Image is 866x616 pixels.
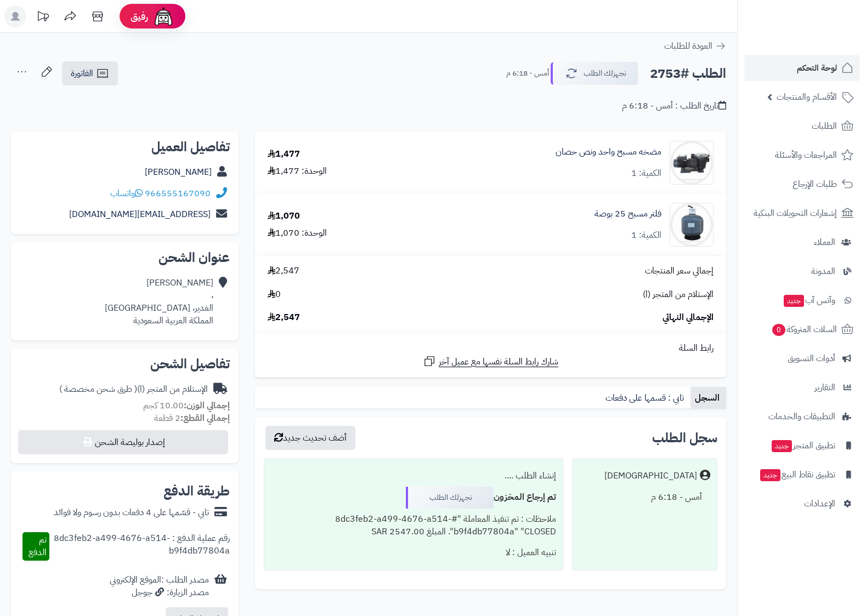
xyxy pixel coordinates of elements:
span: تم الدفع [29,533,47,559]
img: ESTP150-90x90.jpg [670,141,713,185]
small: أمس - 6:18 م [506,68,549,79]
span: جديد [760,469,780,481]
span: السلات المتروكة [771,322,837,337]
span: 2,547 [268,265,299,277]
span: شارك رابط السلة نفسها مع عميل آخر [439,356,558,368]
a: تابي : قسمها على دفعات [601,387,690,409]
div: الوحدة: 1,477 [268,165,327,178]
span: التطبيقات والخدمات [768,409,835,424]
a: تطبيق المتجرجديد [744,432,859,459]
a: الطلبات [744,113,859,139]
span: إجمالي سعر المنتجات [645,265,714,277]
button: إصدار بوليصة الشحن [18,430,228,454]
div: الوحدة: 1,070 [268,227,327,239]
a: [EMAIL_ADDRESS][DOMAIN_NAME] [69,208,211,221]
a: العودة للطلبات [664,39,726,53]
span: التقارير [814,380,835,395]
span: جديد [784,295,804,307]
span: رفيق [131,10,148,23]
small: 2 قطعة [154,412,230,425]
span: تطبيق نقاط البيع [759,467,835,482]
h2: الطلب #2753 [650,62,726,85]
button: نجهزلك الطلب [551,62,638,85]
div: تنبيه العميل : لا [271,542,556,563]
span: 2,547 [268,311,300,324]
a: إشعارات التحويلات البنكية [744,200,859,226]
div: الإستلام من المتجر (ا) [59,383,208,396]
span: طلبات الإرجاع [793,176,837,192]
span: المراجعات والأسئلة [775,147,837,163]
div: [PERSON_NAME] ، الغدير، [GEOGRAPHIC_DATA] المملكة العربية السعودية [105,277,213,327]
a: لوحة التحكم [744,55,859,81]
div: رابط السلة [259,342,722,355]
a: السلات المتروكة0 [744,316,859,343]
small: 10.00 كجم [143,399,230,412]
img: ai-face.png [152,5,174,27]
span: العودة للطلبات [664,39,712,53]
span: 0 [268,288,281,301]
strong: إجمالي الوزن: [184,399,230,412]
a: وآتس آبجديد [744,287,859,313]
span: الطلبات [812,118,837,134]
a: فلتر مسبح 25 بوصة [595,208,661,220]
b: تم إرجاع المخزون [494,490,556,504]
h3: سجل الطلب [652,431,717,444]
div: الكمية: 1 [631,167,661,180]
span: العملاء [814,235,835,250]
div: تابي - قسّمها على 4 دفعات بدون رسوم ولا فوائد [54,506,209,519]
a: السجل [690,387,726,409]
span: أدوات التسويق [788,351,835,366]
div: نجهزلك الطلب [406,487,494,509]
div: مصدر الزيارة: جوجل [110,586,209,599]
h2: تفاصيل العميل [20,140,230,153]
a: شارك رابط السلة نفسها مع عميل آخر [423,355,558,368]
strong: إجمالي القطع: [180,412,230,425]
div: 1,477 [268,148,300,161]
a: [PERSON_NAME] [145,166,212,179]
span: الإجمالي النهائي [663,311,714,324]
div: 1,070 [268,210,300,223]
div: مصدر الطلب :الموقع الإلكتروني [110,574,209,599]
span: لوحة التحكم [797,60,837,76]
a: 966555167090 [145,187,211,200]
a: الإعدادات [744,490,859,517]
span: وآتس آب [783,293,835,308]
div: إنشاء الطلب .... [271,465,556,487]
a: التطبيقات والخدمات [744,403,859,430]
div: رقم عملية الدفع : 8dc3feb2-a499-4676-a514-b9f4db77804a [49,532,230,561]
span: ( طرق شحن مخصصة ) [59,383,137,396]
span: المدونة [811,264,835,279]
h2: طريقة الدفع [163,484,230,498]
a: التقارير [744,374,859,401]
span: جديد [772,440,792,452]
img: logo-2.png [791,12,856,35]
button: أضف تحديث جديد [265,426,355,450]
a: المدونة [744,258,859,284]
span: 0 [772,323,786,336]
a: المراجعات والأسئلة [744,142,859,168]
a: واتساب [110,187,143,200]
a: الفاتورة [62,61,118,85]
span: إشعارات التحويلات البنكية [754,206,837,221]
div: الكمية: 1 [631,229,661,242]
span: الفاتورة [71,67,93,80]
div: ملاحظات : تم تنفيذ المعاملة "#8dc3feb2-a499-4676-a514-b9f4db77804a" "CLOSED". المبلغ 2547.00 SAR [271,509,556,543]
h2: عنوان الشحن [20,251,230,264]
a: تطبيق نقاط البيعجديد [744,461,859,488]
span: الإستلام من المتجر (ا) [643,288,714,301]
a: مضخه مسبح واحد ونص حصان [556,146,661,158]
h2: تفاصيل الشحن [20,357,230,370]
div: [DEMOGRAPHIC_DATA] [604,470,697,482]
span: تطبيق المتجر [771,438,835,453]
div: تاريخ الطلب : أمس - 6:18 م [622,100,726,112]
div: أمس - 6:18 م [579,487,710,508]
a: العملاء [744,229,859,255]
a: طلبات الإرجاع [744,171,859,197]
a: أدوات التسويق [744,345,859,372]
span: الإعدادات [804,496,835,511]
img: 1714236424-web3-90x90.jpg [670,203,713,247]
a: تحديثات المنصة [29,5,56,30]
span: الأقسام والمنتجات [777,89,837,105]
